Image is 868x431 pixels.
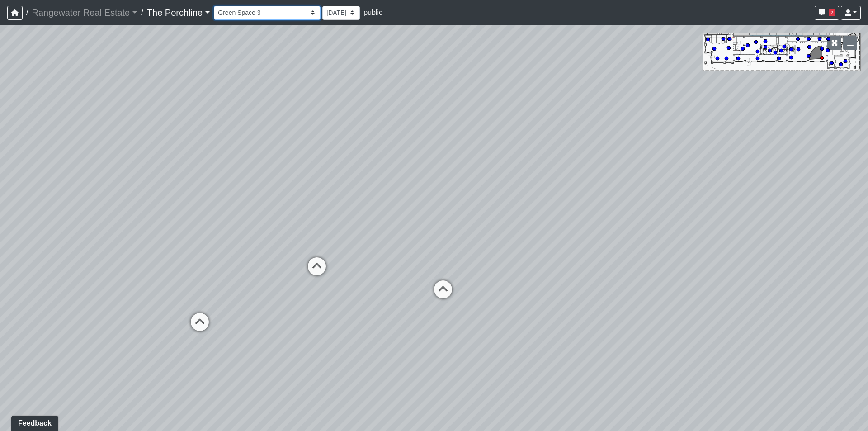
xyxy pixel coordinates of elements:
iframe: Ybug feedback widget [7,413,60,431]
span: 7 [829,9,835,16]
a: The Porchline [147,4,211,22]
span: / [23,4,32,22]
span: / [137,4,146,22]
a: Rangewater Real Estate [32,4,137,22]
span: public [363,9,382,16]
button: 7 [815,6,839,20]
